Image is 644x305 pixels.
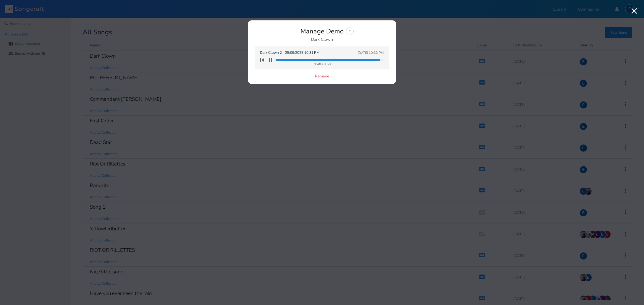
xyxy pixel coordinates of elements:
div: ? [346,27,354,35]
div: Dark Clown [311,38,333,42]
div: Manage Demo [300,28,344,35]
button: Remove [315,74,329,79]
div: 3:48 / 3:53 [262,63,383,66]
span: Dark Clown 2 - 25:09:2025 10.31 PM [260,50,319,56]
div: [DATE] 10:33 PM [358,51,384,54]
